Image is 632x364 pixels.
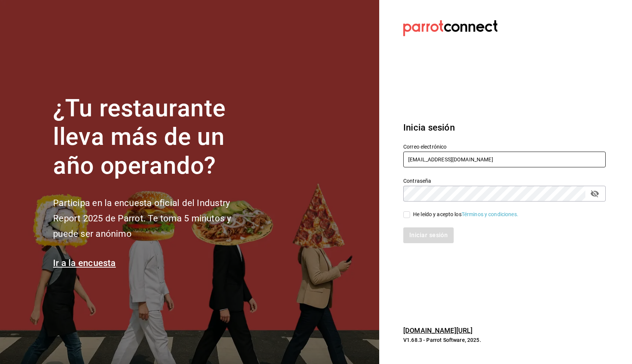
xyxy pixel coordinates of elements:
a: Términos y condiciones. [462,211,518,217]
button: passwordField [588,187,601,200]
p: V1.68.3 - Parrot Software, 2025. [403,336,606,344]
h2: Participa en la encuesta oficial del Industry Report 2025 de Parrot. Te toma 5 minutos y puede se... [53,196,256,241]
label: Contraseña [403,178,606,183]
div: He leído y acepto los [413,211,518,218]
input: Ingresa tu correo electrónico [403,152,606,167]
h1: ¿Tu restaurante lleva más de un año operando? [53,94,256,180]
h3: Inicia sesión [403,121,606,134]
a: [DOMAIN_NAME][URL] [403,326,472,334]
a: Ir a la encuesta [53,258,116,268]
label: Correo electrónico [403,144,606,149]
